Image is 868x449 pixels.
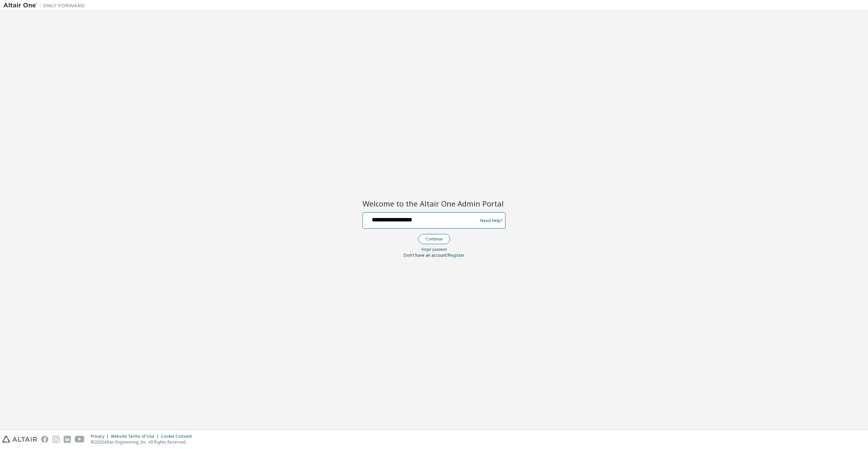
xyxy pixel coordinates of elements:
[404,252,448,258] span: Don't have an account?
[41,436,48,443] img: facebook.svg
[3,2,88,9] img: Altair One
[421,247,447,252] a: Forgot password
[91,439,196,445] p: © 2025 Altair Engineering, Inc. All Rights Reserved.
[91,434,111,439] div: Privacy
[363,199,505,208] h2: Welcome to the Altair One Admin Portal
[448,252,465,258] a: Register
[111,434,161,439] div: Website Terms of Use
[52,436,60,443] img: instagram.svg
[2,436,37,443] img: altair_logo.svg
[75,436,85,443] img: youtube.svg
[64,436,71,443] img: linkedin.svg
[418,234,450,244] button: Continue
[161,434,196,439] div: Cookie Consent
